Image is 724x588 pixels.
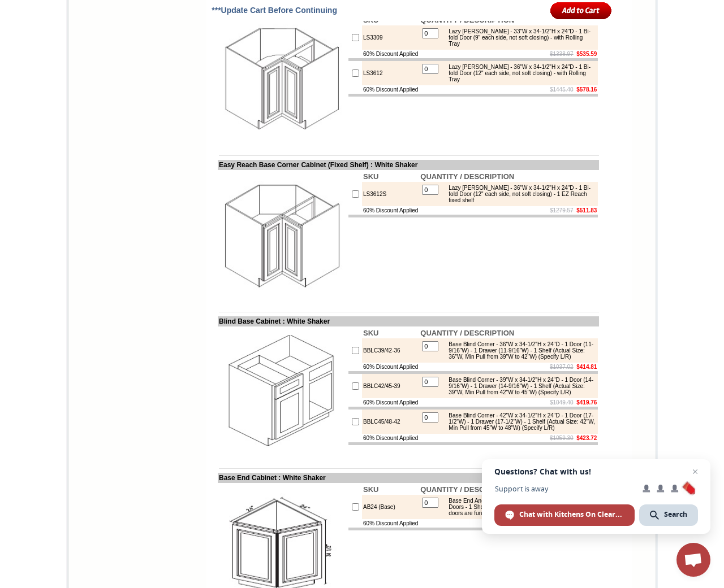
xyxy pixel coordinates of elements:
td: 60% Discount Applied [362,434,419,442]
b: SKU [363,485,378,494]
td: 60% Discount Applied [362,85,419,94]
s: $1049.40 [550,399,574,406]
td: [PERSON_NAME] Blue Shaker [194,51,229,64]
img: Easy Reach Base Corner Cabinet (Fixed Shelf) [219,171,346,298]
b: SKU [363,172,378,181]
b: $535.59 [576,51,597,57]
td: Baycreek Gray [133,51,162,63]
img: Blind Base Cabinet [219,328,346,455]
div: Lazy [PERSON_NAME] - 36"W x 34-1/2"H x 24"D - 1 Bi-fold Door (12" each side, not soft closing) - ... [443,64,595,82]
span: Search [664,509,687,520]
div: Lazy [PERSON_NAME] - 33"W x 34-1/2"H x 24"D - 1 Bi-fold Door (9" each side, not soft closing) - w... [443,28,595,47]
span: Support is away [494,485,635,493]
img: spacer.gif [192,32,194,32]
td: [PERSON_NAME] White Shaker [97,51,132,64]
img: spacer.gif [59,32,61,32]
b: $414.81 [576,364,597,370]
b: QUANTITY / DESCRIPTION [420,485,514,494]
td: LS3309 [362,25,419,50]
div: Base Blind Corner - 42"W x 34-1/2"H x 24"D - 1 Door (17-1/2"W) - 1 Drawer (17-1/2"W) - 1 Shelf (A... [443,412,595,431]
td: Blind Base Cabinet : White Shaker [218,316,599,326]
td: AB24 (Base) [362,495,419,519]
td: 60% Discount Applied [362,50,419,58]
span: Chat with Kitchens On Clearance [494,504,635,526]
td: Base End Cabinet : White Shaker [218,473,599,483]
div: Lazy [PERSON_NAME] - 36"W x 34-1/2"H x 24"D - 1 Bi-fold Door (12" each side, not soft closing) - ... [443,185,595,203]
s: $1445.40 [550,86,574,93]
b: Price Sheet View in PDF Format [13,5,92,11]
div: Base End Angle Corner - 24"W x 34-1/2"H x 24"D - 2 Doors - 1 Shelf - (Door size: 17-7/8"W X 29-1/... [443,498,595,516]
td: 60% Discount Applied [362,398,419,407]
img: spacer.gif [29,32,31,32]
td: BBLC42/45-39 [362,374,419,398]
img: Easy Reach Corner Base Cabinet [219,15,346,142]
input: Add to Cart [550,1,612,20]
div: Base Blind Corner - 39"W x 34-1/2"H x 24"D - 1 Door (14-9/16"W) - 1 Drawer (14-9/16"W) - 1 Shelf ... [443,377,595,395]
td: [PERSON_NAME] Yellow Walnut [61,51,96,64]
b: $419.76 [576,399,597,406]
td: 60% Discount Applied [362,519,419,528]
img: spacer.gif [96,32,97,32]
span: Questions? Chat with us! [494,467,698,476]
td: LS3612S [362,182,419,206]
td: Alabaster Shaker [31,51,59,63]
s: $1059.30 [550,435,574,441]
td: BBLC39/42-36 [362,338,419,363]
s: $1338.97 [550,51,574,57]
b: QUANTITY / DESCRIPTION [420,329,514,337]
span: ***Update Cart Before Continuing [212,6,337,15]
b: SKU [363,329,378,337]
img: pdf.png [2,3,11,12]
b: $511.83 [576,207,597,214]
img: spacer.gif [131,32,133,32]
span: Chat with Kitchens On Clearance [519,509,624,520]
b: $578.16 [576,86,597,93]
s: $1279.57 [550,207,574,214]
b: QUANTITY / DESCRIPTION [420,172,514,181]
span: Search [639,504,698,526]
s: $1037.02 [550,364,574,370]
div: Base Blind Corner - 36"W x 34-1/2"H x 24"D - 1 Door (11-9/16"W) - 1 Drawer (11-9/16"W) - 1 Shelf ... [443,341,595,360]
a: Price Sheet View in PDF Format [13,2,92,11]
td: BBLC45/48-42 [362,410,419,434]
td: LS3612 [362,61,419,85]
b: $423.72 [576,435,597,441]
a: Open chat [676,543,710,577]
img: spacer.gif [162,32,163,32]
td: Easy Reach Base Corner Cabinet (Fixed Shelf) : White Shaker [218,160,599,170]
td: Bellmonte Maple [163,51,192,63]
td: 60% Discount Applied [362,363,419,371]
td: 60% Discount Applied [362,206,419,215]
